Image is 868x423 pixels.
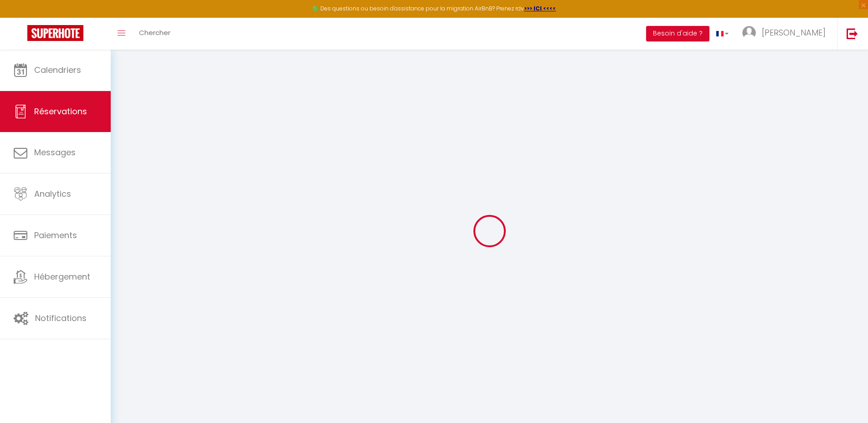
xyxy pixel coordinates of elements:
img: Super Booking [27,25,83,41]
span: Notifications [35,312,87,324]
span: Chercher [139,28,170,37]
button: Besoin d'aide ? [646,26,709,41]
a: >>> ICI <<<< [524,5,556,12]
span: Analytics [34,188,71,199]
span: [PERSON_NAME] [762,27,826,38]
a: ... [PERSON_NAME] [735,18,837,50]
img: logout [847,28,858,39]
span: Réservations [34,106,87,117]
a: Chercher [132,18,177,50]
span: Messages [34,147,76,158]
span: Paiements [34,229,77,241]
span: Calendriers [34,64,81,76]
img: ... [742,26,756,40]
span: Hébergement [34,271,90,282]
